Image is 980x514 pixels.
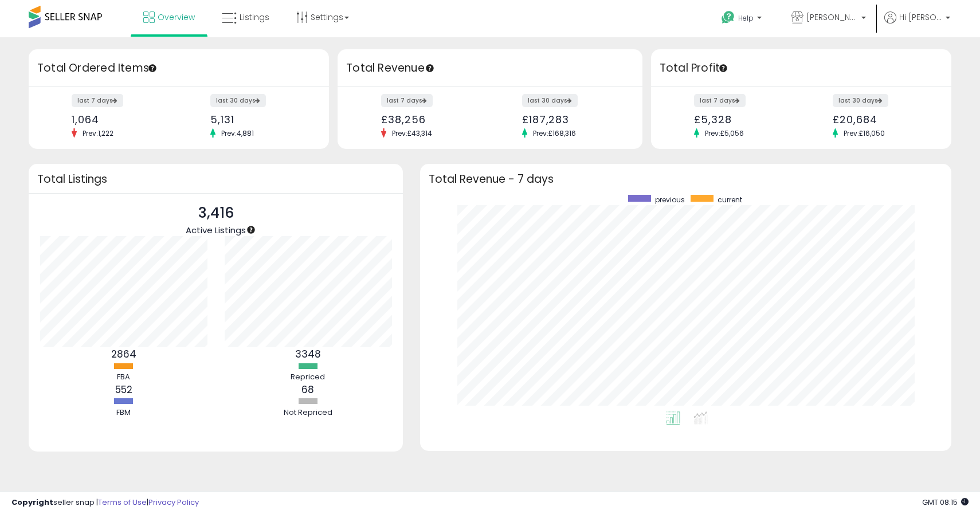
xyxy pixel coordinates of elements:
div: FBM [89,407,158,418]
h3: Total Ordered Items [37,60,320,76]
h3: Total Revenue - 7 days [429,175,943,183]
span: Prev: £16,050 [838,128,891,138]
span: Hi [PERSON_NAME] [899,11,942,23]
span: 2025-08-13 08:15 GMT [922,497,969,508]
div: £20,684 [833,113,931,125]
b: 68 [301,383,314,397]
div: Tooltip anchor [147,63,158,73]
span: current [718,195,742,205]
span: Prev: 4,881 [215,128,260,138]
div: seller snap | | [11,497,199,508]
h3: Total Listings [37,175,394,183]
h3: Total Revenue [346,60,634,76]
span: Help [738,13,754,23]
b: 2864 [111,347,136,361]
b: 552 [115,383,132,397]
div: Tooltip anchor [718,63,728,73]
div: £38,256 [381,113,481,125]
div: £5,328 [694,113,793,125]
div: 5,131 [210,113,309,125]
div: FBA [89,372,158,383]
strong: Copyright [11,497,53,508]
span: Overview [158,11,195,23]
i: Get Help [721,10,735,25]
div: Not Repriced [273,407,342,418]
label: last 7 days [381,94,433,107]
label: last 7 days [694,94,746,107]
label: last 30 days [522,94,578,107]
a: Hi [PERSON_NAME] [884,11,950,37]
div: Repriced [273,372,342,383]
span: Prev: £5,056 [699,128,750,138]
a: Help [712,2,773,37]
p: 3,416 [186,202,246,224]
span: Listings [240,11,269,23]
a: Terms of Use [98,497,147,508]
label: last 7 days [72,94,123,107]
label: last 30 days [210,94,266,107]
a: Privacy Policy [148,497,199,508]
span: Prev: £168,316 [527,128,582,138]
b: 3348 [295,347,321,361]
span: Prev: 1,222 [77,128,119,138]
h3: Total Profit [660,60,943,76]
span: Active Listings [186,224,246,236]
label: last 30 days [833,94,888,107]
span: previous [655,195,685,205]
div: Tooltip anchor [246,225,256,235]
div: Tooltip anchor [425,63,435,73]
div: £187,283 [522,113,622,125]
div: 1,064 [72,113,170,125]
span: [PERSON_NAME] [806,11,858,23]
span: Prev: £43,314 [386,128,438,138]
